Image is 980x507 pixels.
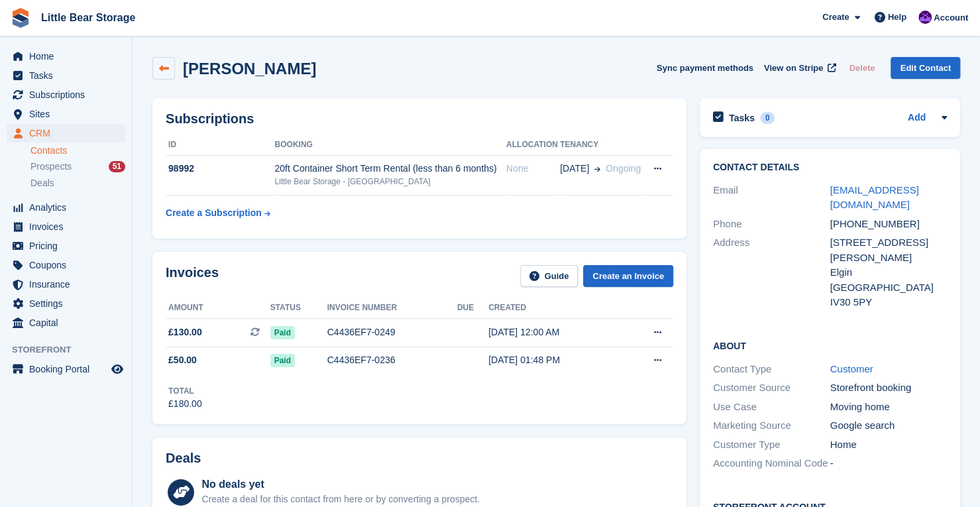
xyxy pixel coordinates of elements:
span: Pricing [29,237,109,255]
button: Delete [844,57,880,79]
div: 20ft Container Short Term Rental (less than 6 months) [274,162,506,176]
div: Storefront booking [830,380,948,396]
a: Edit Contact [891,57,960,79]
span: Sites [29,105,109,123]
a: Deals [30,176,125,190]
a: menu [7,105,125,123]
h2: Deals [166,451,201,466]
div: C4436EF7-0236 [327,353,457,367]
div: Email [713,183,830,213]
div: C4436EF7-0249 [327,325,457,339]
a: Preview store [109,361,125,377]
th: Status [270,298,327,319]
th: Allocation [506,135,560,156]
a: [EMAIL_ADDRESS][DOMAIN_NAME] [830,184,919,211]
a: Contacts [30,144,125,157]
div: £180.00 [168,397,202,411]
div: [GEOGRAPHIC_DATA] [830,280,948,296]
span: Storefront [12,343,132,357]
div: 0 [760,112,775,124]
a: Customer [830,363,873,374]
h2: About [713,339,947,352]
span: View on Stripe [764,62,823,75]
span: Home [29,47,109,66]
span: Create [822,11,849,24]
span: Account [934,11,968,25]
div: 98992 [166,162,274,176]
a: Guide [520,265,578,287]
div: Customer Source [713,380,830,396]
a: menu [7,360,125,378]
div: Phone [713,217,830,232]
span: Insurance [29,275,109,294]
span: CRM [29,124,109,142]
button: Sync payment methods [657,57,753,79]
span: £50.00 [168,353,197,367]
div: IV30 5PY [830,295,948,310]
div: [STREET_ADDRESS][PERSON_NAME] [830,235,948,265]
a: menu [7,124,125,142]
h2: Invoices [166,265,219,287]
a: menu [7,198,125,217]
h2: [PERSON_NAME] [183,60,316,78]
img: stora-icon-8386f47178a22dfd0bd8f6a31ec36ba5ce8667c1dd55bd0f319d3a0aa187defe.svg [11,8,30,28]
div: Google search [830,418,948,433]
div: - [830,456,948,471]
span: Ongoing [606,163,641,174]
span: Coupons [29,256,109,274]
span: Invoices [29,217,109,236]
a: menu [7,256,125,274]
a: menu [7,85,125,104]
span: Prospects [30,160,72,173]
span: £130.00 [168,325,202,339]
a: menu [7,66,125,85]
a: Create a Subscription [166,201,270,225]
span: Paid [270,326,295,339]
span: Deals [30,177,54,190]
span: Paid [270,354,295,367]
div: None [506,162,560,176]
h2: Tasks [729,112,755,124]
a: menu [7,217,125,236]
div: Home [830,437,948,453]
th: Created [488,298,622,319]
a: menu [7,275,125,294]
th: Amount [166,298,270,319]
th: Booking [274,135,506,156]
div: Contact Type [713,362,830,377]
div: Use Case [713,400,830,415]
a: menu [7,294,125,313]
h2: Contact Details [713,162,947,173]
th: Invoice number [327,298,457,319]
a: menu [7,47,125,66]
div: Create a deal for this contact from here or by converting a prospect. [201,492,479,506]
div: 51 [109,161,125,172]
a: menu [7,313,125,332]
th: Due [457,298,488,319]
div: Total [168,385,202,397]
a: menu [7,237,125,255]
div: Customer Type [713,437,830,453]
img: Henry Hastings [918,11,932,24]
a: View on Stripe [759,57,839,79]
div: [DATE] 01:48 PM [488,353,622,367]
div: Marketing Source [713,418,830,433]
div: Moving home [830,400,948,415]
div: Address [713,235,830,310]
a: Add [908,111,926,126]
a: Prospects 51 [30,160,125,174]
th: Tenancy [560,135,644,156]
span: Capital [29,313,109,332]
span: Tasks [29,66,109,85]
a: Little Bear Storage [36,7,140,28]
a: Create an Invoice [583,265,673,287]
span: Booking Portal [29,360,109,378]
span: Analytics [29,198,109,217]
div: Create a Subscription [166,206,262,220]
div: Little Bear Storage - [GEOGRAPHIC_DATA] [274,176,506,188]
div: [PHONE_NUMBER] [830,217,948,232]
span: Settings [29,294,109,313]
div: Accounting Nominal Code [713,456,830,471]
span: Help [888,11,906,24]
th: ID [166,135,274,156]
